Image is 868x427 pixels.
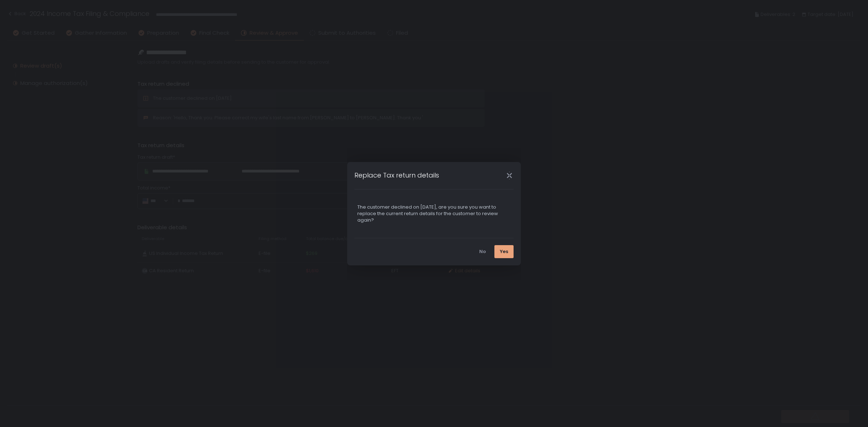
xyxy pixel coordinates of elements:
[357,204,511,223] div: The customer declined on [DATE], are you sure you want to replace the current return details for ...
[354,170,439,180] h1: Replace Tax return details
[500,248,508,255] div: Yes
[498,171,521,180] div: Close
[474,245,492,258] button: No
[494,245,514,258] button: Yes
[479,248,486,255] div: No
